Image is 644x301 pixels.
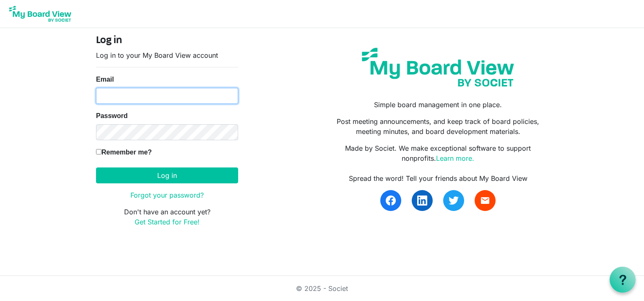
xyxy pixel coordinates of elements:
label: Password [96,111,128,121]
a: © 2025 - Societ [296,284,348,293]
img: linkedin.svg [417,196,427,206]
button: Log in [96,167,238,183]
a: Get Started for Free! [135,218,200,226]
a: email [475,190,496,211]
p: Don't have an account yet? [96,207,238,227]
img: facebook.svg [386,196,396,206]
p: Made by Societ. We make exceptional software to support nonprofits. [328,143,548,163]
img: my-board-view-societ.svg [356,41,520,93]
img: twitter.svg [449,196,459,206]
img: My Board View Logo [7,3,74,24]
a: Forgot your password? [130,191,204,199]
label: Email [96,75,114,85]
h4: Log in [96,35,238,47]
a: Learn more. [436,154,474,162]
span: email [480,196,490,206]
div: Spread the word! Tell your friends about My Board View [328,173,548,183]
label: Remember me? [96,147,152,157]
p: Simple board management in one place. [328,100,548,110]
input: Remember me? [96,149,101,154]
p: Log in to your My Board View account [96,50,238,60]
p: Post meeting announcements, and keep track of board policies, meeting minutes, and board developm... [328,116,548,136]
